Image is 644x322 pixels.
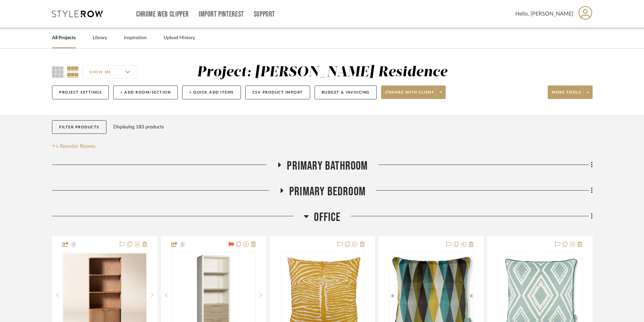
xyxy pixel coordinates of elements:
[113,85,178,99] button: + Add Room/Section
[52,33,76,43] a: All Projects
[245,85,310,99] button: CSV Product Import
[552,90,581,100] span: More tools
[287,159,368,173] span: Primary Bathroom
[52,120,106,134] button: Filter Products
[164,33,195,43] a: Upload History
[182,85,241,99] button: + Quick Add Items
[381,85,446,99] button: Share with client
[93,33,107,43] a: Library
[254,11,275,17] a: Support
[515,10,573,18] span: Hello, [PERSON_NAME]
[289,184,366,199] span: Primary Bedroom
[113,120,164,134] div: Displaying 183 products
[314,210,341,225] span: Office
[315,85,377,99] button: Budget & Invoicing
[52,85,109,99] button: Project Settings
[52,142,96,150] button: Reorder Rooms
[197,65,447,79] div: Project: [PERSON_NAME] Residence
[199,11,244,17] a: Import Pinterest
[548,85,593,99] button: More tools
[136,11,189,17] a: Chrome Web Clipper
[124,33,147,43] a: Inspiration
[385,90,435,100] span: Share with client
[60,142,96,150] span: Reorder Rooms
